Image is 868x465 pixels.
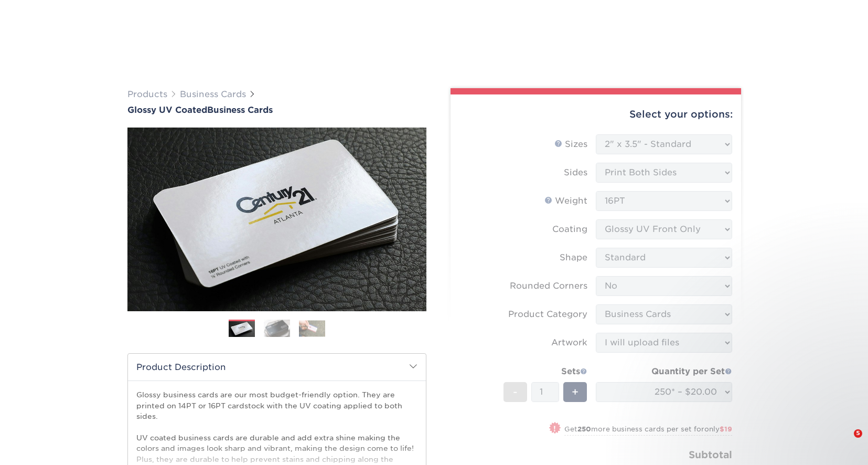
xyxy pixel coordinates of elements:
img: Glossy UV Coated 01 [127,70,426,369]
img: Business Cards 02 [264,319,290,337]
a: Products [127,89,167,99]
div: Select your options: [459,94,733,134]
iframe: Intercom live chat [832,429,858,455]
h2: Product Description [128,354,426,381]
img: Business Cards 01 [229,316,255,342]
span: Glossy UV Coated [127,105,207,115]
img: Business Cards 03 [299,320,325,336]
a: Business Cards [180,89,246,99]
h1: Business Cards [127,105,426,115]
span: 5 [854,429,862,438]
a: Glossy UV CoatedBusiness Cards [127,105,426,115]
